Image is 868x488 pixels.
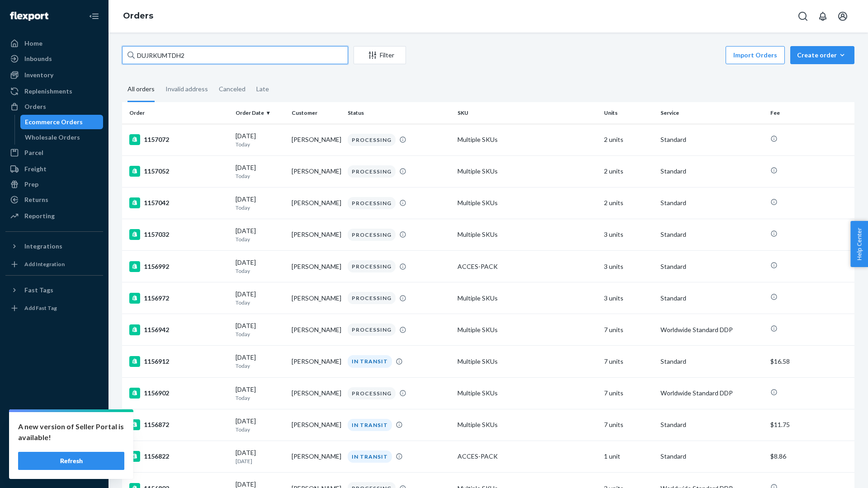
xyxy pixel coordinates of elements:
[454,187,600,219] td: Multiple SKUs
[236,267,284,275] p: Today
[5,99,103,114] a: Orders
[5,145,103,160] a: Parcel
[600,102,656,124] th: Units
[236,394,284,402] p: Today
[660,420,763,429] p: Standard
[348,419,392,431] div: IN TRANSIT
[5,432,103,446] a: Talk to Support
[236,330,284,338] p: Today
[123,11,153,21] a: Orders
[600,155,656,187] td: 2 units
[600,377,656,409] td: 7 units
[24,304,57,312] div: Add Fast Tag
[348,260,396,272] div: PROCESSING
[288,155,344,187] td: [PERSON_NAME]
[24,260,65,268] div: Add Integration
[454,155,600,187] td: Multiple SKUs
[600,187,656,219] td: 2 units
[236,353,284,370] div: [DATE]
[660,262,763,271] p: Standard
[454,102,600,124] th: SKU
[236,195,284,211] div: [DATE]
[600,282,656,314] td: 3 units
[24,70,53,80] div: Inventory
[288,409,344,441] td: [PERSON_NAME]
[25,117,83,127] div: Ecommerce Orders
[348,387,396,399] div: PROCESSING
[657,102,767,124] th: Service
[122,102,232,124] th: Order
[348,197,396,209] div: PROCESSING
[348,134,396,146] div: PROCESSING
[129,419,228,430] div: 1156872
[236,141,284,148] p: Today
[814,7,832,25] button: Open notifications
[348,292,396,304] div: PROCESSING
[236,385,284,402] div: [DATE]
[5,52,103,66] a: Inbounds
[5,463,103,477] button: Give Feedback
[24,164,47,174] div: Freight
[660,389,763,398] p: Worldwide Standard DDP
[24,211,55,221] div: Reporting
[236,290,284,306] div: [DATE]
[129,229,228,240] div: 1157032
[236,321,284,338] div: [DATE]
[129,388,228,399] div: 1156902
[767,441,854,472] td: $8.86
[20,115,104,129] a: Ecommerce Orders
[5,447,103,462] a: Help Center
[236,457,284,465] p: [DATE]
[454,282,600,314] td: Multiple SKUs
[344,102,454,124] th: Status
[600,314,656,346] td: 7 units
[797,51,848,60] div: Create order
[256,77,269,101] div: Late
[660,135,763,144] p: Standard
[454,346,600,377] td: Multiple SKUs
[24,242,62,251] div: Integrations
[18,452,124,470] button: Refresh
[354,51,406,60] div: Filter
[10,12,48,21] img: Flexport logo
[288,377,344,409] td: [PERSON_NAME]
[5,68,103,82] a: Inventory
[129,324,228,335] div: 1156942
[5,84,103,99] a: Replenishments
[288,219,344,250] td: [PERSON_NAME]
[236,299,284,306] p: Today
[600,251,656,282] td: 3 units
[767,102,854,124] th: Fee
[454,219,600,250] td: Multiple SKUs
[794,7,812,25] button: Open Search Box
[454,377,600,409] td: Multiple SKUs
[236,417,284,433] div: [DATE]
[165,77,208,101] div: Invalid address
[85,7,103,25] button: Close Navigation
[236,131,284,148] div: [DATE]
[288,251,344,282] td: [PERSON_NAME]
[660,325,763,334] p: Worldwide Standard DDP
[5,162,103,176] a: Freight
[834,7,852,25] button: Open account menu
[600,124,656,155] td: 2 units
[129,356,228,367] div: 1156912
[236,226,284,243] div: [DATE]
[24,195,48,204] div: Returns
[660,167,763,176] p: Standard
[790,46,854,64] button: Create order
[600,346,656,377] td: 7 units
[129,261,228,272] div: 1156992
[18,421,124,443] p: A new version of Seller Portal is available!
[129,166,228,177] div: 1157052
[288,441,344,472] td: [PERSON_NAME]
[5,283,103,297] button: Fast Tags
[767,409,854,441] td: $11.75
[288,282,344,314] td: [PERSON_NAME]
[660,198,763,207] p: Standard
[454,314,600,346] td: Multiple SKUs
[24,148,43,157] div: Parcel
[5,192,103,207] a: Returns
[24,102,46,111] div: Orders
[24,286,53,295] div: Fast Tags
